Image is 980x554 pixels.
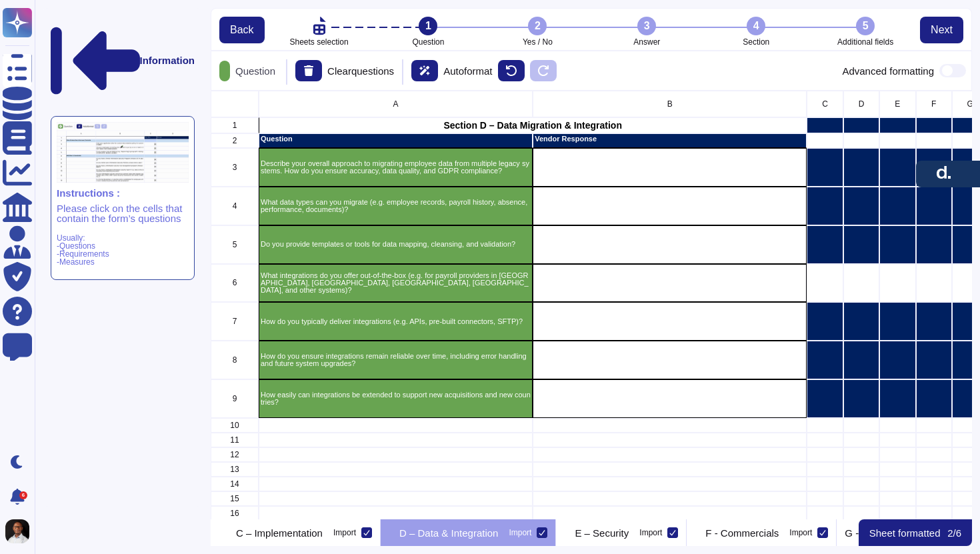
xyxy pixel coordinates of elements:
[5,519,29,543] img: user
[211,264,259,303] div: 6
[575,528,629,538] p: E – Security
[211,225,259,264] div: 5
[667,100,673,108] span: B
[230,25,254,35] span: Back
[856,17,875,35] div: 5
[483,17,592,46] li: Yes / No
[842,64,966,77] div: Advanced formatting
[261,241,531,248] p: Do you provide templates or tools for data mapping, cleansing, and validation?
[211,133,259,148] div: 2
[265,17,374,46] li: Sheets selection
[705,528,779,538] p: F - Commercials
[57,188,189,198] p: Instructions :
[57,203,189,223] p: Please click on the cells that contain the form’s questions
[211,117,259,133] div: 1
[261,121,805,130] p: Section D – Data Migration & Integration
[230,66,275,76] p: Question
[393,100,399,108] span: A
[509,529,531,537] div: Import
[789,529,812,537] div: Import
[261,353,531,367] p: How do you ensure integrations remain reliable over time, including error handling and future sys...
[19,491,27,499] div: 6
[895,100,900,108] span: E
[211,418,259,433] div: 10
[211,341,259,379] div: 8
[236,528,323,538] p: C – Implementation
[211,506,259,521] div: 16
[211,477,259,491] div: 14
[747,17,765,35] div: 4
[261,272,531,294] p: What integrations do you offer out-of-the-box (e.g. for payroll providers in [GEOGRAPHIC_DATA], [...
[399,528,498,538] p: D – Data & Integration
[211,379,259,418] div: 9
[333,529,356,537] div: Import
[947,528,961,538] p: 2 / 6
[57,234,189,266] p: Usually: -Questions -Requirements -Measures
[261,391,531,406] p: How easily can integrations be extended to support new acquisitions and new countries?
[211,447,259,462] div: 12
[528,17,547,35] div: 2
[3,517,39,546] button: user
[374,17,483,46] li: Question
[140,55,195,65] p: Information
[811,17,920,46] li: Additional fields
[261,160,531,175] p: Describe your overall approach to migrating employee data from multiple legacy systems. How do yo...
[845,528,910,538] p: G -References
[261,318,531,325] p: How do you typically deliver integrations (e.g. APIs, pre-built connectors, SFTP)?
[211,462,259,477] div: 13
[920,17,963,43] button: Next
[535,135,805,143] p: Vendor Response
[211,91,972,519] div: grid
[701,17,811,46] li: Section
[931,25,953,35] span: Next
[967,100,973,108] span: G
[869,528,941,538] p: Sheet formatted
[443,66,492,76] p: Autoformat
[639,529,662,537] div: Import
[419,17,437,35] div: 1
[219,17,265,43] button: Back
[211,302,259,341] div: 7
[295,60,394,81] div: Clear questions
[211,433,259,447] div: 11
[211,187,259,225] div: 4
[211,148,259,187] div: 3
[592,17,701,46] li: Answer
[57,122,189,183] img: instruction
[261,135,531,143] p: Question
[822,100,828,108] span: C
[261,199,531,213] p: What data types can you migrate (e.g. employee records, payroll history, absence, performance, do...
[637,17,656,35] div: 3
[859,100,865,108] span: D
[931,100,936,108] span: F
[211,491,259,506] div: 15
